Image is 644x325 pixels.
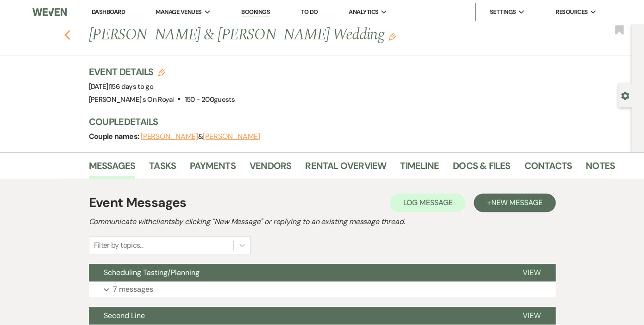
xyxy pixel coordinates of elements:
[104,268,200,277] span: Scheduling Tasting/Planning
[104,311,145,320] span: Second Line
[403,198,452,207] span: Log Message
[474,194,555,212] button: +New Message
[491,198,542,207] span: New Message
[149,158,176,179] a: Tasks
[250,158,291,179] a: Vendors
[241,8,270,17] a: Bookings
[203,133,260,140] button: [PERSON_NAME]
[89,264,508,281] button: Scheduling Tasting/Planning
[156,7,201,17] span: Manage Venues
[400,158,439,179] a: Timeline
[388,32,396,41] button: Edit
[586,158,615,179] a: Notes
[89,193,187,212] h1: Event Messages
[89,131,141,141] span: Couple names:
[621,91,629,100] button: Open lead details
[108,82,153,91] span: |
[556,7,588,17] span: Resources
[89,95,174,104] span: [PERSON_NAME]'s On Royal
[89,115,607,128] h3: Couple Details
[89,216,556,227] h2: Communicate with clients by clicking "New Message" or replying to an existing message thread.
[89,24,504,46] h1: [PERSON_NAME] & [PERSON_NAME] Wedding
[453,158,510,179] a: Docs & Files
[305,158,386,179] a: Rental Overview
[523,268,541,277] span: View
[523,311,541,320] span: View
[141,132,260,141] span: &
[89,65,235,78] h3: Event Details
[89,158,136,179] a: Messages
[349,7,378,17] span: Analytics
[89,281,556,297] button: 7 messages
[92,8,125,16] a: Dashboard
[89,82,154,91] span: [DATE]
[190,158,236,179] a: Payments
[94,240,144,251] div: Filter by topics...
[110,82,153,91] span: 156 days to go
[508,264,556,281] button: View
[89,307,508,325] button: Second Line
[390,194,465,212] button: Log Message
[141,133,198,140] button: [PERSON_NAME]
[508,307,556,325] button: View
[113,283,153,295] p: 7 messages
[489,7,516,17] span: Settings
[300,8,318,16] a: To Do
[32,2,67,22] img: Weven Logo
[524,158,572,179] a: Contacts
[185,95,235,104] span: 150 - 200 guests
